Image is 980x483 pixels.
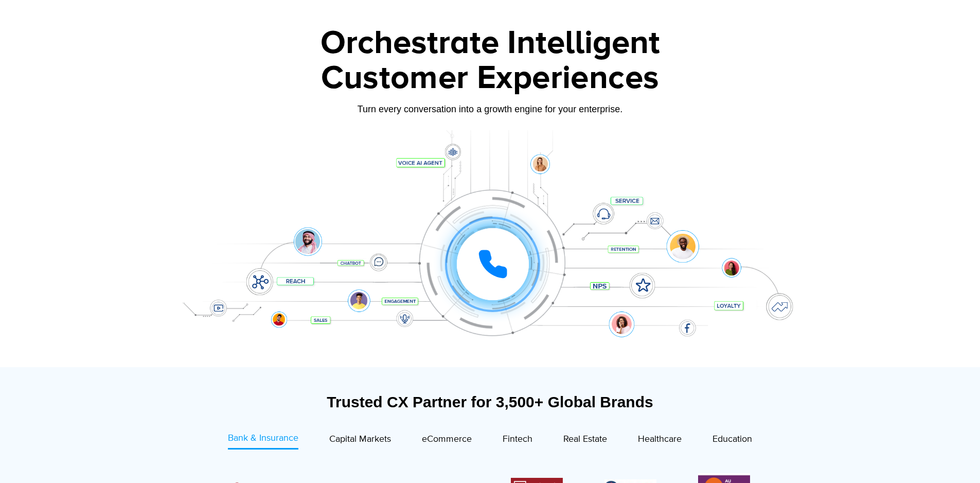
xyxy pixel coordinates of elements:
div: Turn every conversation into a growth engine for your enterprise. [169,104,812,115]
a: Healthcare [638,432,682,450]
a: Real Estate [563,432,607,450]
span: Bank & Insurance [228,433,298,444]
span: eCommerce [422,434,472,445]
a: eCommerce [422,432,472,450]
span: Fintech [503,434,532,445]
span: Real Estate [563,434,607,445]
div: Trusted CX Partner for 3,500+ Global Brands [174,393,807,411]
a: Capital Markets [329,432,391,450]
span: Healthcare [638,434,682,445]
a: Education [712,432,752,450]
span: Education [712,434,752,445]
div: Customer Experiences [169,54,812,103]
a: Bank & Insurance [228,432,298,450]
span: Capital Markets [329,434,391,445]
a: Fintech [503,432,532,450]
div: Orchestrate Intelligent [169,27,812,60]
